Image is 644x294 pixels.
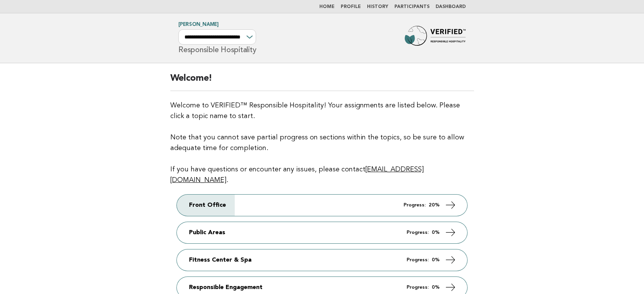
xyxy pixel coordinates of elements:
[367,5,388,9] a: History
[404,203,426,208] em: Progress:
[436,5,466,9] a: Dashboard
[407,257,429,262] em: Progress:
[170,100,474,185] p: Welcome to VERIFIED™ Responsible Hospitality! Your assignments are listed below. Please click a t...
[405,26,466,50] img: Forbes Travel Guide
[170,72,474,91] h2: Welcome!
[341,5,361,9] a: Profile
[177,195,467,216] a: Front Office Progress: 20%
[429,203,440,208] strong: 20%
[394,5,429,9] a: Participants
[178,22,256,54] h1: Responsible Hospitality
[178,22,219,27] a: [PERSON_NAME]
[177,249,467,271] a: Fitness Center & Spa Progress: 0%
[432,285,440,290] strong: 0%
[170,166,424,184] a: [EMAIL_ADDRESS][DOMAIN_NAME]
[177,222,467,243] a: Public Areas Progress: 0%
[432,230,440,235] strong: 0%
[432,257,440,262] strong: 0%
[407,285,429,290] em: Progress:
[407,230,429,235] em: Progress:
[319,5,335,9] a: Home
